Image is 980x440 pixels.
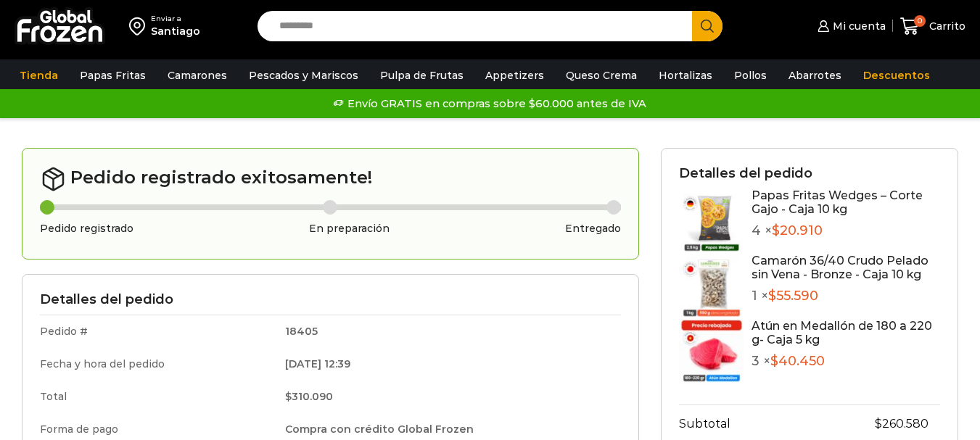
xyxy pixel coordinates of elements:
a: Abarrotes [781,62,849,89]
a: Atún en Medallón de 180 a 220 g- Caja 5 kg [752,319,932,346]
a: Papas Fritas [73,62,153,89]
a: 0 Carrito [900,9,965,43]
td: Pedido # [40,315,275,348]
h3: Pedido registrado [40,223,133,235]
span: $ [772,223,780,238]
a: Camarones [160,62,234,89]
h3: Detalles del pedido [40,292,621,308]
td: Total [40,381,275,413]
h3: En preparación [309,223,390,235]
bdi: 40.450 [770,353,825,369]
a: Pollos [727,62,774,89]
img: address-field-icon.svg [129,14,151,38]
bdi: 260.580 [875,417,928,431]
a: Camarón 36/40 Crudo Pelado sin Vena - Bronze - Caja 10 kg [752,254,928,281]
bdi: 55.590 [768,288,818,304]
a: Appetizers [478,62,551,89]
h2: Pedido registrado exitosamente! [40,166,621,192]
bdi: 20.910 [772,223,823,238]
td: [DATE] 12:39 [275,348,621,381]
div: Enviar a [151,14,200,24]
a: Descuentos [856,62,937,89]
td: 18405 [275,315,621,348]
span: Carrito [926,19,965,33]
a: Pescados y Mariscos [242,62,366,89]
p: 3 × [752,354,940,370]
p: 1 × [752,289,940,304]
span: $ [875,417,882,431]
span: 0 [914,15,926,27]
span: $ [285,390,292,403]
h3: Entregado [565,223,621,235]
span: $ [768,288,776,304]
a: Tienda [12,62,65,89]
span: $ [770,353,778,369]
a: Hortalizas [651,62,720,89]
span: Mi cuenta [829,19,886,33]
bdi: 310.090 [285,390,333,403]
p: 4 × [752,223,940,239]
div: Santiago [151,24,200,38]
button: Search button [692,11,722,41]
a: Pulpa de Frutas [373,62,471,89]
a: Papas Fritas Wedges – Corte Gajo - Caja 10 kg [752,188,923,216]
td: Fecha y hora del pedido [40,348,275,381]
a: Queso Crema [559,62,644,89]
h3: Detalles del pedido [679,166,940,182]
a: Mi cuenta [814,12,885,41]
